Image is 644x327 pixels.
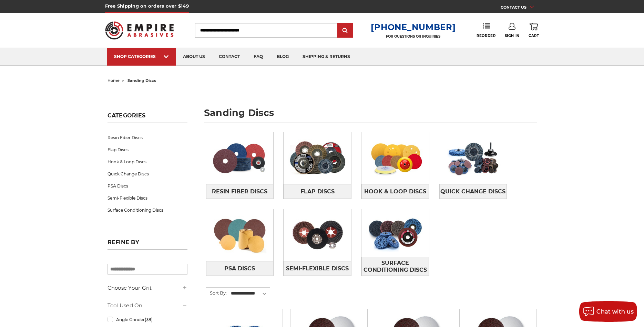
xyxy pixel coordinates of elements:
[206,211,274,259] img: PSA Discs
[108,112,187,123] h5: Categories
[286,263,349,275] span: Semi-Flexible Discs
[224,263,255,275] span: PSA Discs
[270,48,296,66] a: blog
[145,317,153,322] span: (38)
[108,314,187,326] a: Angle Grinder
[108,204,187,216] a: Surface Conditioning Discs
[371,34,456,39] p: FOR QUESTIONS OR INQUIRIES
[206,261,274,276] a: PSA Discs
[477,33,495,38] span: Reorder
[579,301,637,322] button: Chat with us
[300,186,335,198] span: Flap Discs
[284,134,351,182] img: Flap Discs
[108,144,187,156] a: Flap Discs
[212,186,267,198] span: Resin Fiber Discs
[596,308,634,315] span: Chat with us
[247,48,270,66] a: faq
[440,186,505,198] span: Quick Change Discs
[361,257,429,276] a: Surface Conditioning Discs
[284,261,351,276] a: Semi-Flexible Discs
[108,239,187,250] h5: Refine by
[114,54,169,59] div: SHOP CATEGORIES
[371,22,456,32] a: [PHONE_NUMBER]
[284,211,351,259] img: Semi-Flexible Discs
[505,33,520,38] span: Sign In
[204,108,537,123] h1: sanding discs
[108,156,187,168] a: Hook & Loop Discs
[529,23,539,38] a: Cart
[501,3,539,13] a: CONTACT US
[108,301,187,310] h5: Tool Used On
[361,209,429,257] img: Surface Conditioning Discs
[212,48,247,66] a: contact
[206,134,274,182] img: Resin Fiber Discs
[176,48,212,66] a: about us
[364,186,426,198] span: Hook & Loop Discs
[105,17,174,44] img: Empire Abrasives
[127,78,156,83] span: sanding discs
[108,168,187,180] a: Quick Change Discs
[108,78,120,83] a: home
[477,23,495,38] a: Reorder
[338,24,352,38] input: Submit
[230,288,270,299] select: Sort By:
[296,48,357,66] a: shipping & returns
[361,184,429,199] a: Hook & Loop Discs
[529,33,539,38] span: Cart
[361,134,429,182] img: Hook & Loop Discs
[439,134,507,182] img: Quick Change Discs
[362,257,429,276] span: Surface Conditioning Discs
[439,184,507,199] a: Quick Change Discs
[284,184,351,199] a: Flap Discs
[108,132,187,144] a: Resin Fiber Discs
[108,192,187,204] a: Semi-Flexible Discs
[206,288,227,298] label: Sort By:
[206,184,274,199] a: Resin Fiber Discs
[108,180,187,192] a: PSA Discs
[108,284,187,292] h5: Choose Your Grit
